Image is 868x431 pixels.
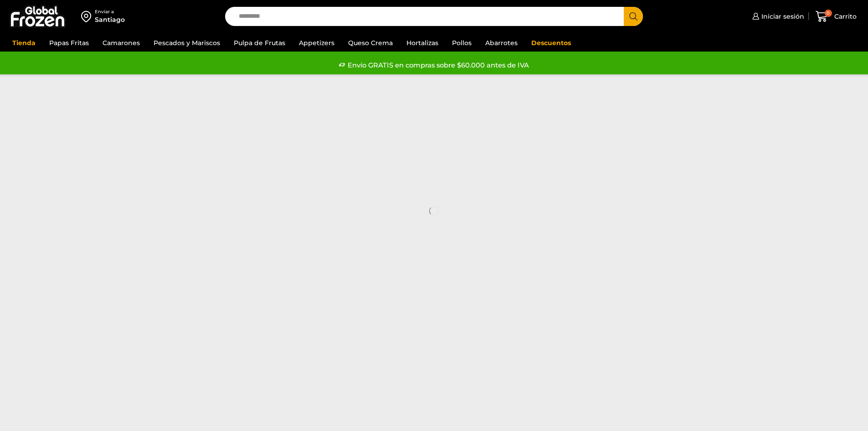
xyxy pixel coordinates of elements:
div: Santiago [95,15,125,24]
a: Iniciar sesión [750,7,804,26]
span: Iniciar sesión [759,12,804,21]
div: Enviar a [95,9,125,15]
a: Pescados y Mariscos [149,34,225,52]
a: Hortalizas [402,34,443,52]
a: Descuentos [527,34,575,52]
a: Papas Fritas [45,34,93,52]
a: Abarrotes [481,34,522,52]
a: Camarones [98,34,144,52]
img: address-field-icon.svg [81,9,95,24]
span: 0 [825,10,832,17]
a: 0 Carrito [813,6,859,27]
a: Pollos [447,34,476,52]
a: Pulpa de Frutas [229,34,290,52]
a: Tienda [8,34,40,52]
a: Queso Crema [344,34,397,52]
a: Appetizers [294,34,339,52]
span: Carrito [832,12,857,21]
button: Search button [624,7,643,26]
